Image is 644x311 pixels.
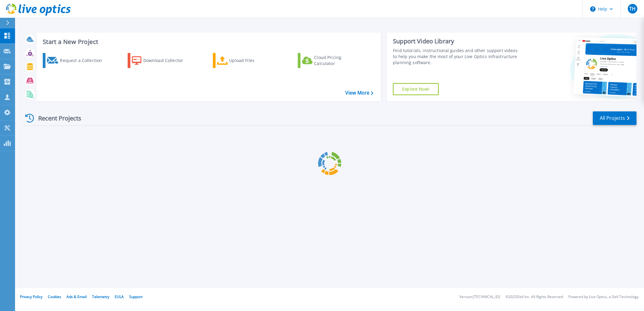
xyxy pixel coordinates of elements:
div: Recent Projects [23,111,89,126]
a: Telemetry [92,294,109,299]
a: Download Collector [128,53,195,68]
li: Version: [TECHNICAL_ID] [459,295,500,299]
div: Upload Files [229,54,277,67]
a: Privacy Policy [20,294,42,299]
a: EULA [115,294,124,299]
div: Find tutorials, instructional guides and other support videos to help you make the most of your L... [393,48,521,66]
a: Cookies [48,294,61,299]
a: Explore Now! [393,83,439,95]
div: Support Video Library [393,37,521,45]
span: TH [629,6,636,11]
a: Upload Files [213,53,280,68]
div: Cloud Pricing Calculator [314,54,362,67]
a: All Projects [593,111,636,125]
li: Powered by Live Optics, a Dell Technology [568,295,639,299]
h3: Start a New Project [43,39,373,45]
a: Request a Collection [43,53,110,68]
li: © 2025 Dell Inc. All Rights Reserved [506,295,563,299]
a: Ads & Email [67,294,87,299]
a: Cloud Pricing Calculator [298,53,365,68]
a: View More [345,90,373,96]
a: Support [129,294,142,299]
div: Request a Collection [60,54,108,67]
div: Download Collector [143,54,191,67]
